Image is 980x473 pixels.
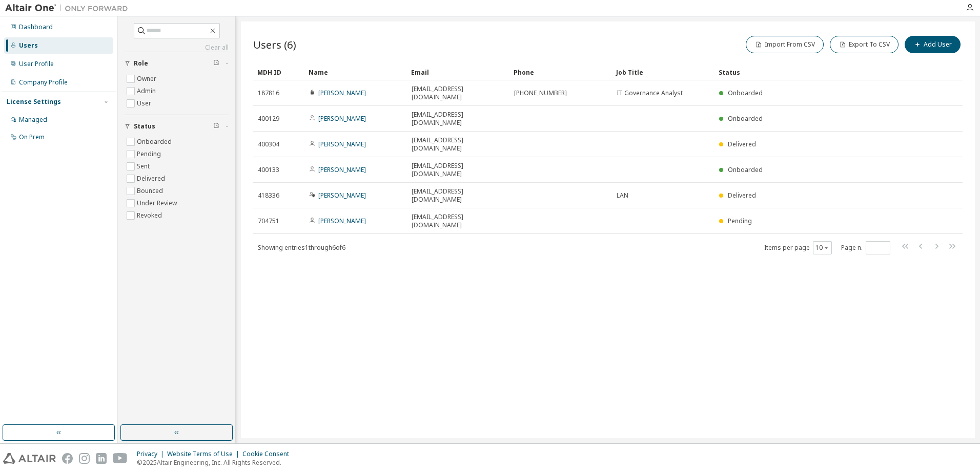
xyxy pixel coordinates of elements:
[728,191,756,200] span: Delivered
[62,453,73,464] img: facebook.svg
[258,191,279,200] span: 418336
[19,60,54,68] div: User Profile
[213,59,219,68] span: Clear filter
[258,140,279,148] span: 400304
[19,133,45,141] div: On Prem
[19,23,53,31] div: Dashboard
[258,217,279,225] span: 704751
[719,64,909,80] div: Status
[96,453,107,464] img: linkedin.svg
[19,116,47,124] div: Managed
[19,41,38,50] div: Users
[815,244,829,252] button: 10
[7,98,61,106] div: License Settings
[134,122,155,131] span: Status
[728,140,756,148] span: Delivered
[3,453,56,464] img: altair_logo.svg
[137,97,153,110] label: User
[412,213,505,229] span: [EMAIL_ADDRESS][DOMAIN_NAME]
[137,209,164,222] label: Revoked
[830,36,899,53] button: Export To CSV
[213,122,219,131] span: Clear filter
[764,241,832,254] span: Items per page
[137,73,158,85] label: Owner
[412,162,505,178] span: [EMAIL_ADDRESS][DOMAIN_NAME]
[905,36,961,53] button: Add User
[258,115,279,123] span: 400129
[728,217,752,225] span: Pending
[242,450,295,458] div: Cookie Consent
[412,136,505,153] span: [EMAIL_ADDRESS][DOMAIN_NAME]
[616,64,710,80] div: Job Title
[728,114,763,123] span: Onboarded
[514,89,567,97] span: [PHONE_NUMBER]
[167,450,242,458] div: Website Terms of Use
[617,191,628,200] span: LAN
[113,453,128,464] img: youtube.svg
[137,160,152,173] label: Sent
[412,187,505,204] span: [EMAIL_ADDRESS][DOMAIN_NAME]
[137,185,165,197] label: Bounced
[258,89,279,97] span: 187816
[258,243,345,252] span: Showing entries 1 through 6 of 6
[412,111,505,127] span: [EMAIL_ADDRESS][DOMAIN_NAME]
[79,453,90,464] img: instagram.svg
[137,458,295,467] p: © 2025 Altair Engineering, Inc. All Rights Reserved.
[257,64,300,80] div: MDH ID
[5,3,133,13] img: Altair One
[125,44,229,52] a: Clear all
[318,191,366,200] a: [PERSON_NAME]
[134,59,148,68] span: Role
[514,64,608,80] div: Phone
[253,37,296,52] span: Users (6)
[137,197,179,209] label: Under Review
[137,136,174,148] label: Onboarded
[125,115,229,138] button: Status
[318,114,366,123] a: [PERSON_NAME]
[728,89,763,97] span: Onboarded
[309,64,403,80] div: Name
[318,165,366,174] a: [PERSON_NAME]
[137,450,167,458] div: Privacy
[728,165,763,174] span: Onboarded
[318,140,366,148] a: [PERSON_NAME]
[137,148,163,160] label: Pending
[137,85,158,97] label: Admin
[137,173,167,185] label: Delivered
[258,166,279,174] span: 400133
[412,85,505,101] span: [EMAIL_ADDRESS][DOMAIN_NAME]
[411,64,505,80] div: Email
[318,217,366,225] a: [PERSON_NAME]
[318,89,366,97] a: [PERSON_NAME]
[125,52,229,75] button: Role
[19,78,68,87] div: Company Profile
[841,241,890,254] span: Page n.
[746,36,824,53] button: Import From CSV
[617,89,683,97] span: IT Governance Analyst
